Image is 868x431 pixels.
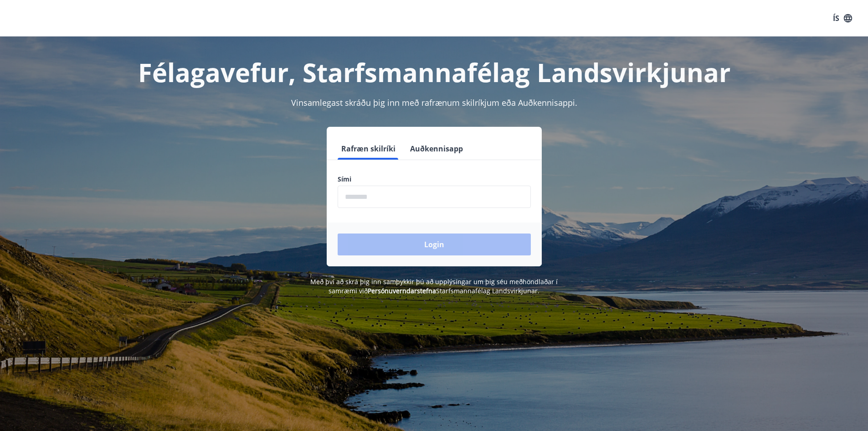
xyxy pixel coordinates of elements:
button: ÍS [828,10,857,26]
a: Persónuverndarstefna [368,286,436,295]
h1: Félagavefur, Starfsmannafélag Landsvirkjunar [117,55,751,89]
label: Sími [338,175,531,184]
span: Með því að skrá þig inn samþykkir þú að upplýsingar um þig séu meðhöndlaðar í samræmi við Starfsm... [310,277,558,295]
span: Vinsamlegast skráðu þig inn með rafrænum skilríkjum eða Auðkennisappi. [291,97,577,108]
button: Auðkennisapp [406,138,467,160]
button: Rafræn skilríki [338,138,399,160]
